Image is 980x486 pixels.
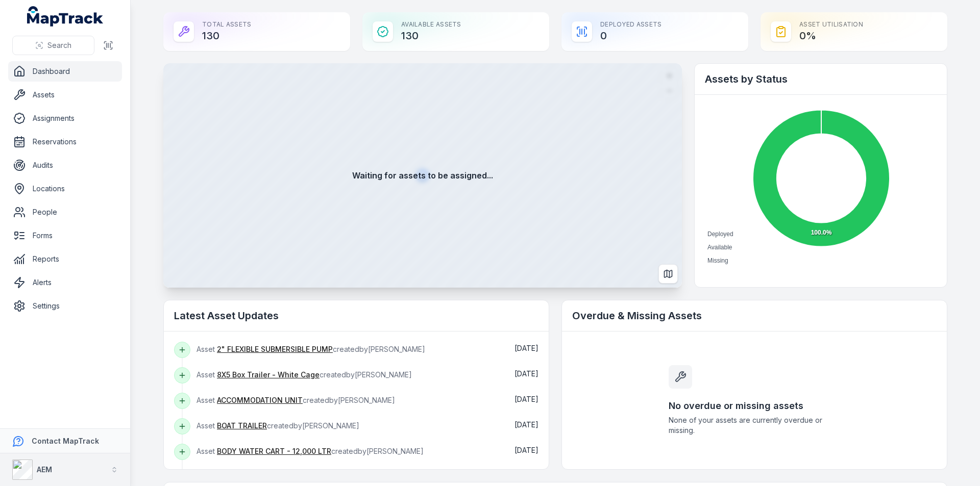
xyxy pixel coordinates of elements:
[352,169,493,182] strong: Waiting for assets to be assigned...
[32,437,99,445] strong: Contact MapTrack
[705,72,937,86] h2: Assets by Status
[514,344,538,352] span: [DATE]
[197,370,412,379] span: Asset created by [PERSON_NAME]
[514,395,538,403] time: 2/4/2025, 11:32:01 AM
[707,244,732,251] span: Available
[514,369,538,378] time: 2/4/2025, 11:32:01 AM
[197,345,425,353] span: Asset created by [PERSON_NAME]
[669,415,840,436] span: None of your assets are currently overdue or missing.
[669,399,840,413] h3: No overdue or missing assets
[37,465,52,474] strong: AEM
[514,420,538,429] time: 2/4/2025, 11:32:01 AM
[197,447,424,455] span: Asset created by [PERSON_NAME]
[8,225,122,246] a: Forms
[514,369,538,378] span: [DATE]
[197,421,359,430] span: Asset created by [PERSON_NAME]
[217,370,320,380] a: 8X5 Box Trailer - White Cage
[8,85,122,105] a: Assets
[8,272,122,293] a: Alerts
[8,296,122,316] a: Settings
[174,309,538,323] h2: Latest Asset Updates
[514,420,538,429] span: [DATE]
[27,6,104,27] a: MapTrack
[8,108,122,129] a: Assignments
[8,132,122,152] a: Reservations
[197,396,395,404] span: Asset created by [PERSON_NAME]
[217,395,303,405] a: ACCOMMODATION UNIT
[12,36,94,55] button: Search
[47,40,71,50] span: Search
[8,155,122,175] a: Audits
[572,309,937,323] h2: Overdue & Missing Assets
[514,446,538,454] time: 2/4/2025, 11:32:01 AM
[707,257,728,264] span: Missing
[8,178,122,199] a: Locations
[217,421,267,431] a: BOAT TRAILER
[514,446,538,454] span: [DATE]
[658,264,678,284] button: Switch to Map View
[8,249,122,269] a: Reports
[707,231,733,238] span: Deployed
[514,344,538,352] time: 2/4/2025, 11:32:01 AM
[514,395,538,403] span: [DATE]
[8,61,122,82] a: Dashboard
[8,202,122,222] a: People
[217,446,331,456] a: BODY WATER CART - 12,000 LTR
[217,344,333,354] a: 2" FLEXIBLE SUBMERSIBLE PUMP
